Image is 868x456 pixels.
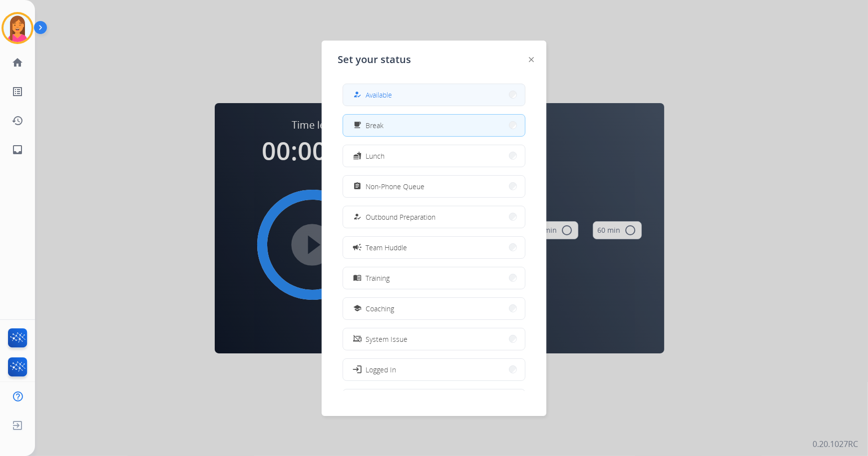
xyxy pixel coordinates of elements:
button: Break [343,115,525,136]
mat-icon: school [353,304,362,313]
mat-icon: campaign [352,242,362,252]
mat-icon: inbox [11,144,23,156]
p: 0.20.1027RC [813,438,858,450]
span: Available [366,90,392,100]
mat-icon: fastfood [353,152,362,160]
span: Outbound Preparation [366,212,435,222]
mat-icon: free_breakfast [353,121,362,130]
button: Available [343,84,525,106]
mat-icon: list_alt [11,86,23,98]
mat-icon: phonelink_off [353,335,362,343]
span: System Issue [366,334,408,344]
span: Team Huddle [366,242,407,253]
mat-icon: menu_book [353,274,362,282]
mat-icon: home [11,57,23,69]
mat-icon: history [11,115,23,127]
button: System Issue [343,328,525,350]
button: Lunch [343,145,525,167]
span: Logged In [366,364,396,375]
button: Training [343,267,525,289]
mat-icon: assignment [353,182,362,191]
button: Non-Phone Queue [343,176,525,197]
mat-icon: how_to_reg [353,213,362,221]
button: Team Huddle [343,237,525,258]
span: Non-Phone Queue [366,181,425,192]
mat-icon: login [352,364,362,374]
button: Logged In [343,359,525,380]
button: Coaching [343,298,525,319]
img: avatar [3,14,31,42]
span: Training [366,273,390,283]
span: Break [366,120,384,131]
span: Coaching [366,303,394,314]
span: Lunch [366,151,385,161]
span: Set your status [338,53,411,67]
mat-icon: how_to_reg [353,91,362,99]
img: close-button [529,57,534,62]
button: Outbound Preparation [343,206,525,228]
button: Offline [343,389,525,411]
